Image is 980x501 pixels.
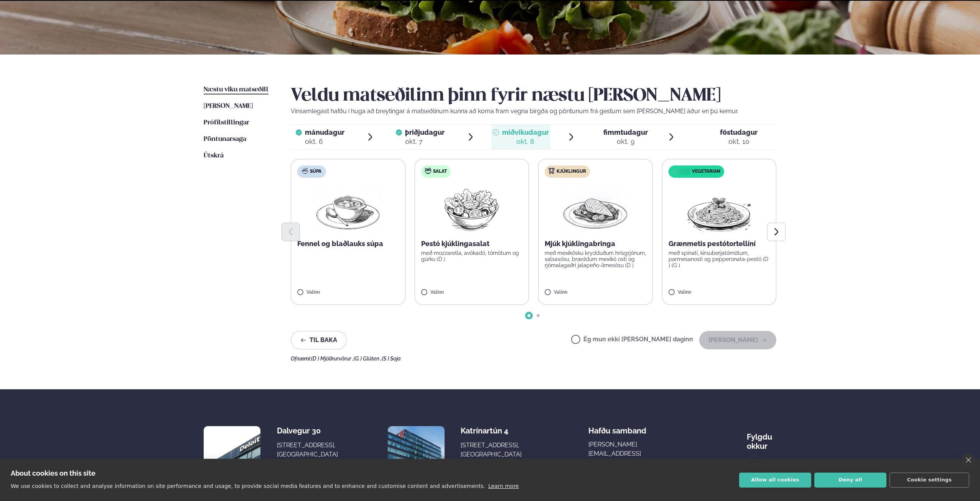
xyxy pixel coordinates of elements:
a: Útskrá [204,151,224,160]
button: [PERSON_NAME] [699,331,776,349]
span: Súpa [310,169,321,175]
img: icon [670,168,692,175]
button: Previous slide [282,223,300,241]
p: Vinsamlegast hafðu í huga að breytingar á matseðlinum kunna að koma fram vegna birgða og pöntunum... [291,107,776,116]
strong: About cookies on this site [11,469,96,477]
span: (S ) Soja [382,355,401,362]
a: image alt [747,456,763,472]
div: okt. 6 [305,137,344,146]
img: Chicken-breast.png [562,184,629,233]
span: Útskrá [204,152,224,159]
a: Næstu viku matseðill [204,85,268,94]
p: með spínati, kirsuberjatómötum, parmesanosti og pepperonata-pestó (D ) (G ) [669,250,770,268]
div: okt. 10 [720,137,758,146]
div: Fylgdu okkur [747,426,776,451]
span: Næstu viku matseðill [204,86,268,93]
a: Prófílstillingar [204,118,249,127]
p: We use cookies to collect and analyse information on site performance and usage, to provide socia... [11,483,485,489]
img: Soup.png [314,184,382,233]
p: Pestó kjúklingasalat [421,239,523,248]
div: Dalvegur 30 [277,426,338,435]
div: Katrínartún 4 [461,426,522,435]
p: með mozzarella, avókadó, tómötum og gúrku (D ) [421,250,523,262]
div: [STREET_ADDRESS], [GEOGRAPHIC_DATA] [461,441,522,459]
span: fimmtudagur [603,128,648,136]
span: Salat [433,169,447,175]
div: Ofnæmi: [291,355,776,362]
div: okt. 9 [603,137,648,146]
a: [PERSON_NAME][EMAIL_ADDRESS][DOMAIN_NAME] [588,440,680,468]
a: close [962,453,975,466]
span: [PERSON_NAME] [204,103,253,109]
span: föstudagur [720,128,758,136]
img: image alt [204,426,260,483]
span: Kjúklingur [557,169,586,175]
a: [PERSON_NAME] [204,102,253,111]
span: Go to slide 1 [527,314,530,317]
div: okt. 8 [502,137,549,146]
p: Grænmetis pestótortellíní [669,239,770,248]
img: Salad.png [438,184,506,233]
button: Allow all cookies [739,473,811,488]
span: Go to slide 2 [537,314,540,317]
button: Deny all [814,473,886,488]
p: með mexíkósku krydduðum hrísgrjónum, salsasósu, bræddum mexíkó osti og rjómalagaðri jalapeño-lime... [545,250,646,268]
img: Spagetti.png [685,184,753,233]
img: image alt [388,426,445,483]
span: Hafðu samband [588,420,646,435]
p: Mjúk kjúklingabringa [545,239,646,248]
span: Vegetarian [692,169,720,175]
span: mánudagur [305,128,344,136]
span: (D ) Mjólkurvörur , [311,355,354,362]
span: þriðjudagur [405,128,445,136]
p: Fennel og blaðlauks súpa [297,239,399,248]
a: Pöntunarsaga [204,135,246,144]
span: Prófílstillingar [204,119,249,126]
img: salad.svg [425,168,431,174]
span: Pöntunarsaga [204,136,246,142]
img: soup.svg [302,168,308,174]
button: Til baka [291,331,347,349]
span: (G ) Glúten , [354,355,382,362]
a: Learn more [488,483,519,489]
span: miðvikudagur [502,128,549,136]
div: [STREET_ADDRESS], [GEOGRAPHIC_DATA] [277,441,338,459]
h2: Veldu matseðilinn þinn fyrir næstu [PERSON_NAME] [291,85,776,107]
div: okt. 7 [405,137,445,146]
button: Cookie settings [889,473,969,488]
img: chicken.svg [548,168,555,174]
button: Next slide [767,223,786,241]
